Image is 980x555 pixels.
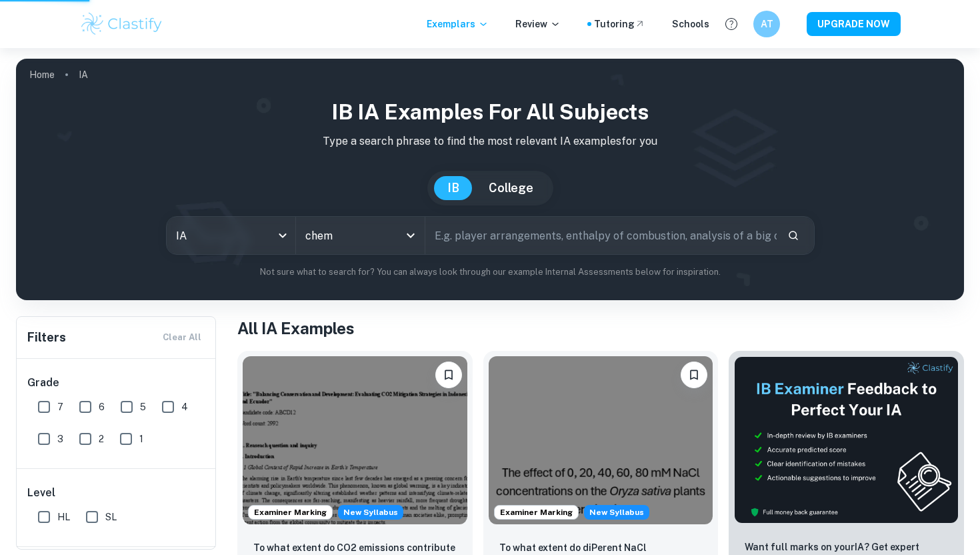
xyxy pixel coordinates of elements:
[140,400,146,414] span: 5
[489,356,713,524] img: ESS IA example thumbnail: To what extent do diPerent NaCl concentr
[27,485,206,501] h6: Level
[681,362,707,388] button: Bookmark
[594,17,645,31] a: Tutoring
[105,510,117,524] span: SL
[249,506,332,518] span: Examiner Marking
[57,432,63,446] span: 3
[672,17,709,31] a: Schools
[782,224,805,247] button: Search
[495,506,578,518] span: Examiner Marking
[27,265,953,279] p: Not sure what to search for? You can always look through our example Internal Assessments below f...
[338,505,403,520] div: Starting from the May 2026 session, the ESS IA requirements have changed. We created this exempla...
[584,505,649,520] div: Starting from the May 2026 session, the ESS IA requirements have changed. We created this exempla...
[435,362,462,388] button: Bookmark
[237,316,964,340] h1: All IA Examples
[27,328,66,347] h6: Filters
[807,12,901,36] button: UPGRADE NOW
[27,96,953,128] h1: IB IA examples for all subjects
[27,375,206,391] h6: Grade
[720,13,743,35] button: Help and Feedback
[401,226,420,245] button: Open
[759,17,775,31] h6: AT
[57,510,70,524] span: HL
[99,432,104,446] span: 2
[584,505,649,520] span: New Syllabus
[16,59,964,300] img: profile cover
[79,11,164,37] img: Clastify logo
[243,356,467,524] img: ESS IA example thumbnail: To what extent do CO2 emissions contribu
[99,400,105,414] span: 6
[427,17,489,31] p: Exemplars
[734,356,959,524] img: Thumbnail
[181,400,188,414] span: 4
[434,176,473,200] button: IB
[425,217,777,254] input: E.g. player arrangements, enthalpy of combustion, analysis of a big city...
[79,67,88,82] p: IA
[29,65,55,84] a: Home
[167,217,295,254] div: IA
[57,400,63,414] span: 7
[475,176,547,200] button: College
[27,133,953,149] p: Type a search phrase to find the most relevant IA examples for you
[753,11,780,37] button: AT
[515,17,561,31] p: Review
[139,432,143,446] span: 1
[338,505,403,520] span: New Syllabus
